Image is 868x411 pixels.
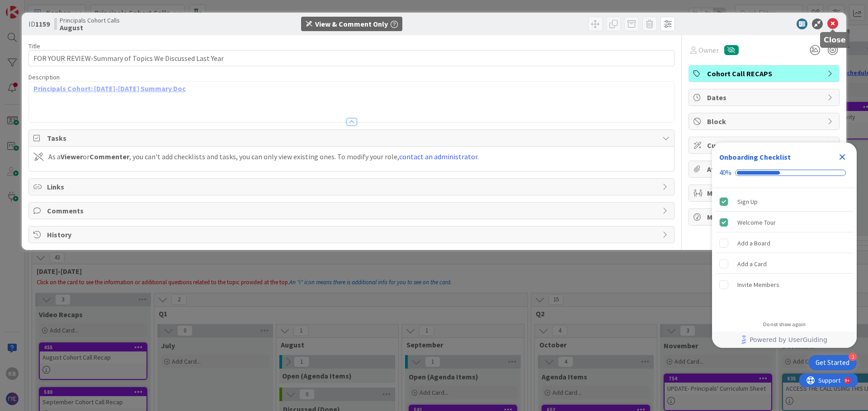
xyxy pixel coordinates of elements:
[90,152,129,161] b: Commenter
[707,92,823,103] span: Dates
[716,275,853,295] div: Invite Members is incomplete.
[750,334,827,345] span: Powered by UserGuiding
[719,169,731,177] div: 40%
[737,279,779,290] div: Invite Members
[707,116,823,127] span: Block
[717,332,852,348] a: Powered by UserGuiding
[824,36,846,44] h5: Close
[737,259,767,269] div: Add a Card
[763,321,806,328] div: Do not show again
[47,229,658,240] span: History
[757,141,772,150] span: ( 0/0 )
[707,188,823,199] span: Mirrors
[60,24,120,31] b: August
[849,353,857,361] div: 3
[47,181,658,192] span: Links
[35,19,50,28] b: 1159
[737,217,776,228] div: Welcome Tour
[716,254,853,274] div: Add a Card is incomplete.
[48,151,479,162] div: As a or , you can't add checklists and tasks, you can only view existing ones. To modify your rol...
[61,152,83,161] b: Viewer
[719,152,791,162] div: Onboarding Checklist
[315,18,388,29] div: View & Comment Only
[712,332,857,348] div: Footer
[816,358,849,367] div: Get Started
[716,212,853,232] div: Welcome Tour is complete.
[716,192,853,212] div: Sign Up is complete.
[707,212,823,222] span: Metrics
[719,169,849,177] div: Checklist progress: 40%
[707,68,823,79] span: Cohort Call RECAPS
[808,355,857,370] div: Open Get Started checklist, remaining modules: 3
[698,45,719,55] span: Owner
[712,143,857,348] div: Checklist Container
[33,84,186,93] a: Principals Cohort: [DATE]-[DATE] Summary Doc
[28,73,60,81] span: Description
[60,17,120,24] span: Principals Cohort Calls
[707,140,823,151] span: Custom Fields
[28,50,675,66] input: type card name here...
[712,188,857,315] div: Checklist items
[835,150,849,164] div: Close Checklist
[737,238,770,249] div: Add a Board
[46,4,50,11] div: 9+
[737,196,758,207] div: Sign Up
[47,133,658,143] span: Tasks
[28,18,50,29] span: ID
[399,152,477,161] a: contact an administrator
[716,233,853,253] div: Add a Board is incomplete.
[19,1,41,12] span: Support
[28,42,40,50] label: Title
[707,164,823,175] span: Attachments
[47,205,658,216] span: Comments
